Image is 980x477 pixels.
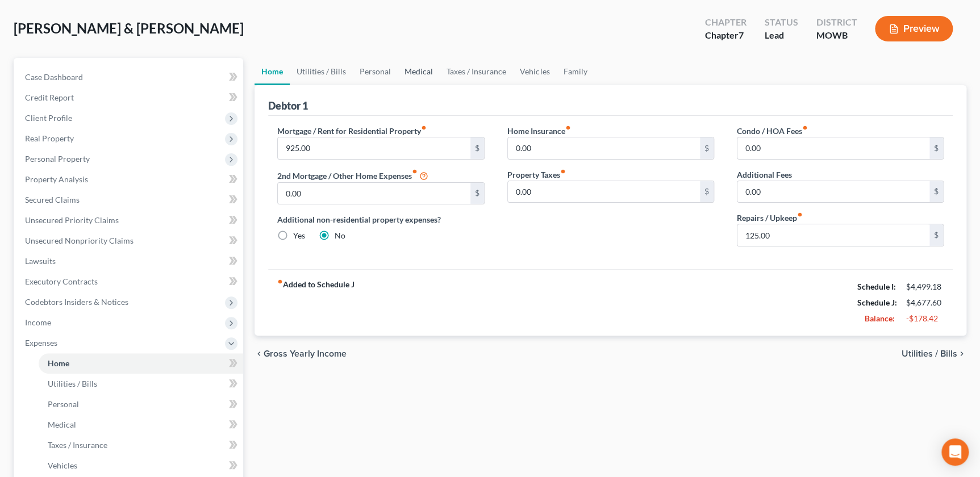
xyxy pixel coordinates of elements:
[48,358,69,368] span: Home
[25,236,134,245] span: Unsecured Nonpriority Claims
[797,212,803,217] i: fiber_manual_record
[508,137,700,159] input: --
[25,174,88,184] span: Property Analysis
[48,399,79,409] span: Personal
[902,349,957,358] span: Utilities / Bills
[421,125,427,131] i: fiber_manual_record
[412,169,418,174] i: fiber_manual_record
[25,297,128,307] span: Codebtors Insiders & Notices
[16,190,243,210] a: Secured Claims
[255,349,347,358] button: chevron_left Gross Yearly Income
[25,277,98,286] span: Executory Contracts
[398,58,440,85] a: Medical
[906,297,944,308] div: $4,677.60
[737,212,803,224] label: Repairs / Upkeep
[700,181,714,203] div: $
[470,183,484,204] div: $
[16,87,243,108] a: Credit Report
[278,137,470,159] input: --
[738,30,743,40] span: 7
[255,349,264,358] i: chevron_left
[700,137,714,159] div: $
[764,16,798,29] div: Status
[268,99,308,112] div: Debtor 1
[353,58,398,85] a: Personal
[39,415,243,435] a: Medical
[39,374,243,394] a: Utilities / Bills
[48,420,76,429] span: Medical
[14,20,244,36] span: [PERSON_NAME] & [PERSON_NAME]
[16,231,243,251] a: Unsecured Nonpriority Claims
[906,281,944,292] div: $4,499.18
[39,394,243,415] a: Personal
[25,113,72,123] span: Client Profile
[277,279,355,327] strong: Added to Schedule J
[39,455,243,476] a: Vehicles
[277,279,283,284] i: fiber_manual_record
[507,169,566,181] label: Property Taxes
[737,169,792,181] label: Additional Fees
[816,16,857,29] div: District
[857,298,897,307] strong: Schedule J:
[737,181,929,203] input: --
[560,169,566,174] i: fiber_manual_record
[39,353,243,374] a: Home
[277,169,428,182] label: 2nd Mortgage / Other Home Expenses
[25,215,119,225] span: Unsecured Priority Claims
[25,195,80,204] span: Secured Claims
[556,58,594,85] a: Family
[25,317,51,327] span: Income
[16,271,243,292] a: Executory Contracts
[865,313,895,323] strong: Balance:
[957,349,966,358] i: chevron_right
[507,125,571,137] label: Home Insurance
[48,379,97,388] span: Utilities / Bills
[929,181,943,203] div: $
[875,16,953,41] button: Preview
[764,29,798,42] div: Lead
[513,58,556,85] a: Vehicles
[278,183,470,204] input: --
[25,133,74,143] span: Real Property
[48,461,77,470] span: Vehicles
[906,313,944,324] div: -$178.42
[470,137,484,159] div: $
[277,214,484,225] label: Additional non-residential property expenses?
[16,169,243,190] a: Property Analysis
[264,349,347,358] span: Gross Yearly Income
[816,29,857,42] div: MOWB
[902,349,966,358] button: Utilities / Bills chevron_right
[857,282,896,291] strong: Schedule I:
[802,125,808,131] i: fiber_manual_record
[335,230,345,241] label: No
[255,58,290,85] a: Home
[929,137,943,159] div: $
[440,58,513,85] a: Taxes / Insurance
[565,125,571,131] i: fiber_manual_record
[16,210,243,231] a: Unsecured Priority Claims
[25,93,74,102] span: Credit Report
[25,72,83,82] span: Case Dashboard
[737,137,929,159] input: --
[293,230,305,241] label: Yes
[508,181,700,203] input: --
[39,435,243,455] a: Taxes / Insurance
[737,125,808,137] label: Condo / HOA Fees
[290,58,353,85] a: Utilities / Bills
[929,224,943,246] div: $
[16,251,243,271] a: Lawsuits
[704,29,746,42] div: Chapter
[704,16,746,29] div: Chapter
[277,125,427,137] label: Mortgage / Rent for Residential Property
[25,338,57,348] span: Expenses
[25,256,56,266] span: Lawsuits
[48,440,107,450] span: Taxes / Insurance
[25,154,90,164] span: Personal Property
[737,224,929,246] input: --
[941,438,969,466] div: Open Intercom Messenger
[16,67,243,87] a: Case Dashboard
